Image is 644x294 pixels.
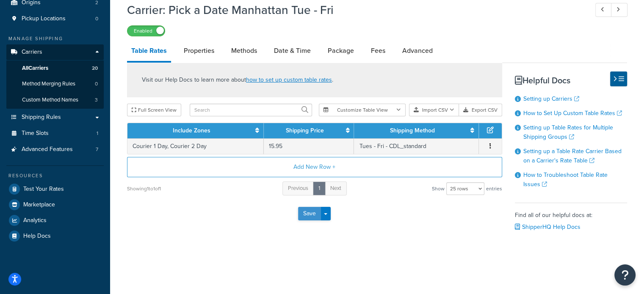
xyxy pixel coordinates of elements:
a: Previous Record [595,3,612,17]
span: 0 [95,80,98,88]
li: Advanced Features [6,142,104,157]
a: Shipping Method [390,126,435,135]
span: Marketplace [23,201,55,209]
span: All Carriers [22,65,48,72]
label: Enabled [127,26,165,36]
li: Method Merging Rules [6,76,104,92]
div: Find all of our helpful docs at: [515,203,627,233]
span: 7 [96,146,98,153]
a: Test Your Rates [6,181,104,197]
span: Method Merging Rules [22,80,75,88]
h1: Carrier: Pick a Date Manhattan Tue - Fri [127,2,580,18]
li: Custom Method Names [6,92,104,108]
a: Marketplace [6,197,104,212]
a: Pickup Locations0 [6,11,104,27]
a: How to Troubleshoot Table Rate Issues [523,170,608,189]
button: Customize Table View [319,104,406,116]
input: Search [190,104,312,116]
span: 20 [92,65,98,72]
span: Analytics [23,217,47,224]
button: Save [298,207,321,220]
a: 1 [313,181,326,195]
span: Shipping Rules [22,114,61,121]
a: Methods [227,41,261,61]
td: Tues - Fri - CDL_standard [354,138,478,154]
div: Showing 1 to 1 of 1 [127,183,161,195]
a: how to set up custom table rates [246,75,332,84]
a: Setting up Table Rates for Multiple Shipping Groups [523,123,613,141]
li: Time Slots [6,126,104,141]
a: Shipping Price [286,126,324,135]
a: Shipping Rules [6,110,104,125]
button: Open Resource Center [614,264,636,286]
a: Date & Time [270,41,315,61]
li: Pickup Locations [6,11,104,27]
a: Table Rates [127,41,171,63]
a: Setting up a Table Rate Carrier Based on a Carrier's Rate Table [523,147,622,165]
p: Visit our Help Docs to learn more about . [142,75,333,85]
span: 3 [95,96,98,104]
a: How to Set Up Custom Table Rates [523,109,622,118]
button: Full Screen View [127,104,181,116]
a: Properties [180,41,218,61]
div: Resources [6,172,104,179]
button: Export CSV [459,104,502,116]
a: Fees [367,41,390,61]
a: Carriers [6,44,104,60]
a: Package [323,41,358,61]
td: Courier 1 Day, Courier 2 Day [127,138,264,154]
span: Next [330,184,341,192]
span: Test Your Rates [23,186,64,193]
a: Next [325,181,347,195]
a: Custom Method Names3 [6,92,104,108]
a: Advanced [398,41,437,61]
button: Add New Row + [127,157,502,177]
a: Advanced Features7 [6,142,104,157]
div: Manage Shipping [6,35,104,42]
a: Include Zones [173,126,210,135]
span: Time Slots [22,130,49,137]
span: entries [486,183,502,195]
span: Help Docs [23,233,51,240]
a: Time Slots1 [6,126,104,141]
span: 0 [95,15,98,22]
span: Custom Method Names [22,96,78,104]
li: Carriers [6,44,104,109]
span: Show [432,183,445,195]
a: AllCarriers20 [6,60,104,76]
span: Pickup Locations [22,15,66,22]
a: Help Docs [6,228,104,244]
span: Previous [288,184,308,192]
a: Analytics [6,213,104,228]
a: Next Record [611,3,627,17]
span: 1 [97,130,98,137]
a: Previous [282,181,314,195]
button: Hide Help Docs [610,71,627,86]
h3: Helpful Docs [515,76,627,85]
button: Import CSV [409,104,459,116]
span: Carriers [22,49,42,56]
a: Setting up Carriers [523,94,579,103]
a: ShipperHQ Help Docs [515,223,580,231]
a: Method Merging Rules0 [6,76,104,92]
td: 15.95 [264,138,354,154]
span: Advanced Features [22,146,73,153]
